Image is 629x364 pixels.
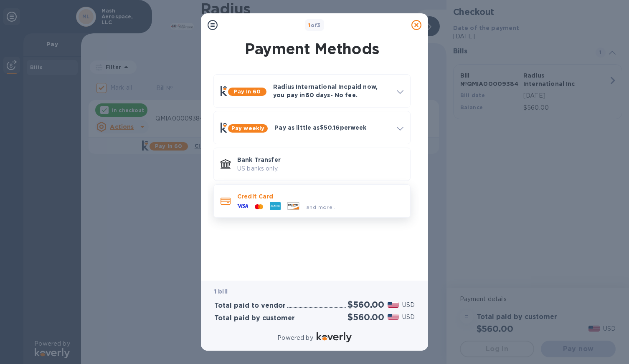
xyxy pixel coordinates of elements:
h3: Total paid to vendor [214,302,286,310]
p: USD [402,301,415,309]
p: US banks only. [237,164,403,173]
h1: Payment Methods [212,40,412,58]
h3: Total paid by customer [214,314,295,322]
span: 1 [308,22,310,28]
img: USD [388,314,399,320]
span: and more... [306,204,337,210]
h2: $560.00 [347,299,384,310]
b: 1 bill [214,288,228,295]
p: Credit Card [237,192,403,201]
b: Pay weekly [231,125,264,131]
p: USD [402,313,415,321]
p: Pay as little as $50.16 per week [274,123,390,132]
p: Bank Transfer [237,156,403,164]
img: Logo [317,332,352,342]
b: Pay in 60 [233,88,261,95]
b: of 3 [308,22,321,28]
p: Powered by [277,334,313,342]
p: Radius International Inc paid now, you pay in 60 days - No fee. [273,83,390,99]
h2: $560.00 [347,312,384,322]
img: USD [388,302,399,308]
